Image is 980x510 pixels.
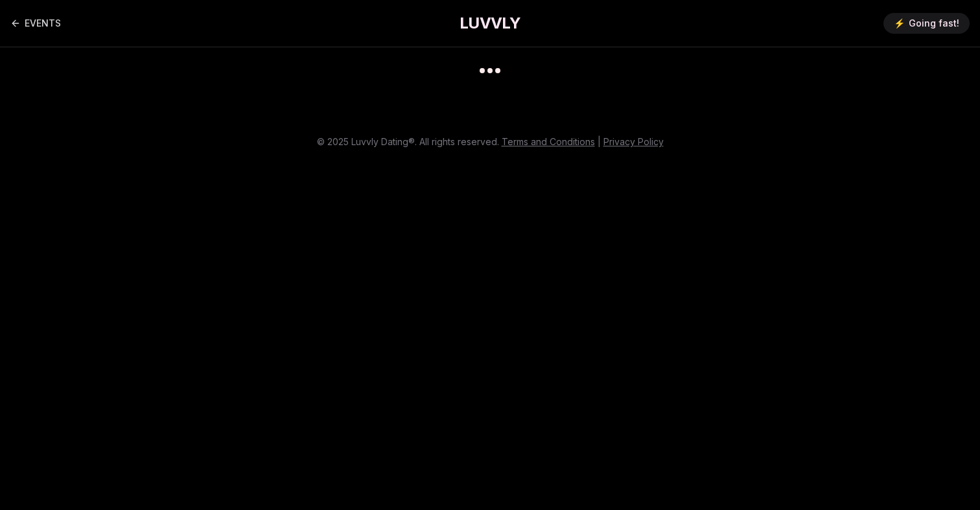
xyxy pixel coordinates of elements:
[909,17,959,30] span: Going fast!
[598,136,601,147] span: |
[603,136,664,147] a: Privacy Policy
[10,10,61,36] a: Back to events
[460,13,520,34] a: LUVVLY
[502,136,595,147] a: Terms and Conditions
[894,17,905,30] span: ⚡️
